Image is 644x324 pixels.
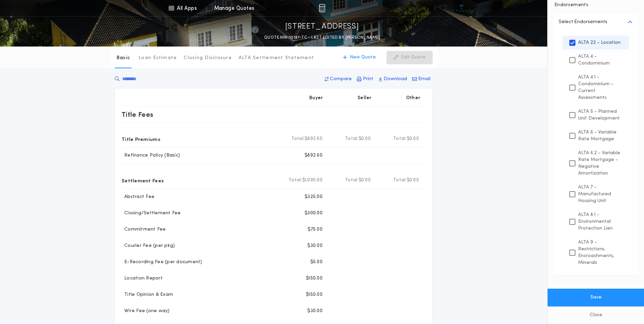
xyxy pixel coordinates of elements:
p: Title Premiums [122,133,160,144]
p: Courier Fee (per pkg) [122,242,175,249]
p: Title Opinion & Exam [122,291,173,298]
p: Buyer [309,95,323,102]
p: ALTA 22 - Location [578,39,621,46]
p: New Quote [350,54,376,61]
button: Print [355,73,375,85]
b: Total: [289,177,302,184]
b: Total: [345,136,358,142]
button: Download [376,73,409,85]
p: Basic [116,55,130,61]
ul: Select Endorsements [554,30,637,275]
b: Total: [345,177,358,184]
p: ALTA 5 - Planned Unit Development [578,108,622,122]
span: $0.00 [358,136,371,142]
p: Download [384,76,407,83]
p: ALTA 9 - Restrictions, Encroachments, Minerals [578,239,622,266]
p: $150.00 [306,291,323,298]
p: Refinance Policy (Basic) [122,152,180,159]
button: New Quote [336,51,383,64]
p: $5.00 [310,259,323,266]
p: Loan Estimate [139,55,177,61]
span: $892.60 [305,136,323,142]
p: Settlement Fees [122,175,164,186]
p: Select Endorsements [558,18,607,26]
p: ALTA 4.1 - Condominium - Current Assessments [578,74,622,101]
p: Location Report [122,275,163,282]
p: ALTA 8.1 - Environmental Protection Lien [578,211,622,232]
span: $0.00 [358,177,371,184]
button: Edit Quote [387,51,433,64]
b: Total: [393,177,407,184]
button: Save [548,289,644,306]
p: $325.00 [305,194,323,200]
p: Abstract Fee [122,194,154,200]
button: Email [410,73,433,85]
p: $30.00 [307,242,323,249]
p: $892.60 [305,152,323,159]
p: $150.00 [306,275,323,282]
p: ALTA 4 - Condominium [578,53,622,67]
p: Wire Fee (one way) [122,308,170,314]
p: Endorsements [554,2,637,8]
p: Compare [330,76,352,83]
p: Closing/Settlement Fee [122,210,181,217]
span: $0.00 [407,136,419,142]
b: Total: [393,136,407,142]
img: vs-icon [449,5,474,12]
b: Total: [291,136,305,142]
span: $0.00 [407,177,419,184]
p: [STREET_ADDRESS] [285,21,359,32]
p: ALTA 6.2 - Variable Rate Mortgage - Negative Amortization [578,149,622,177]
span: $1,095.00 [302,177,323,184]
p: Email [418,76,430,83]
p: $300.00 [305,210,323,217]
p: QUOTE MN-10197-TC - LAST EDITED BY [PERSON_NAME] [264,34,380,41]
p: E-Recording Fee (per document) [122,259,202,266]
p: ALTA 7 - Manufactured Housing Unit [578,184,622,204]
p: $30.00 [307,308,323,314]
p: Title Fees [122,109,153,120]
p: Closing Disclosure [184,55,232,61]
p: Edit Quote [401,54,426,61]
p: $75.00 [308,226,323,233]
img: img [319,4,325,12]
p: ALTA 6 - Variable Rate Mortgage [578,129,622,143]
button: Select Endorsements [554,14,637,30]
p: ALTA Settlement Statement [239,55,314,61]
p: Other [406,95,420,102]
p: Seller [357,95,372,102]
p: Print [363,76,373,83]
button: Compare [323,73,354,85]
button: Close [548,306,644,324]
p: Commitment Fee [122,226,166,233]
